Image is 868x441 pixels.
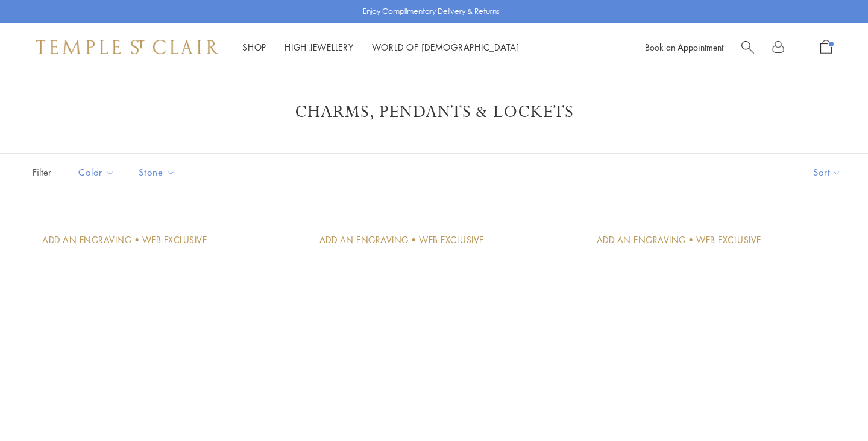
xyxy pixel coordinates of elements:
[42,233,207,247] div: Add An Engraving • Web Exclusive
[130,159,184,186] button: Stone
[645,41,723,53] a: Book an Appointment
[363,5,500,17] p: Enjoy Complimentary Delivery & Returns
[741,40,754,55] a: Search
[72,165,124,180] span: Color
[48,101,820,123] h1: Charms, Pendants & Lockets
[820,40,832,55] a: Open Shopping Bag
[36,40,218,54] img: Temple St. Clair
[786,154,868,191] button: Show sort by
[319,233,484,247] div: Add An Engraving • Web Exclusive
[133,165,184,180] span: Stone
[242,41,266,53] a: ShopShop
[69,159,124,186] button: Color
[372,41,520,53] a: World of [DEMOGRAPHIC_DATA]World of [DEMOGRAPHIC_DATA]
[285,41,354,53] a: High JewelleryHigh Jewellery
[597,233,761,247] div: Add An Engraving • Web Exclusive
[242,40,520,55] nav: Main navigation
